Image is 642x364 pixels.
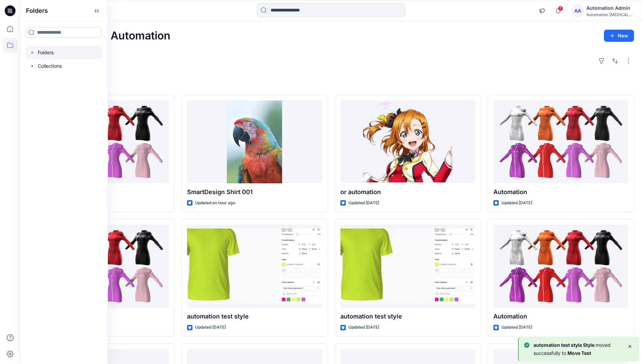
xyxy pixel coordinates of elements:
p: Updated [DATE] [501,324,532,331]
button: New [604,30,634,42]
p: Updated [DATE] [501,200,532,207]
p: Updated an hour ago [195,200,235,207]
a: automation test style [340,225,475,308]
p: Automation [493,187,628,197]
p: Automation [493,312,628,321]
a: Automation [493,225,628,308]
div: Notifications-bottom-right [515,334,642,364]
p: SmartDesign Shirt 001 [187,187,322,197]
span: 7 [558,6,563,11]
div: Automation [MEDICAL_DATA]... [586,12,634,17]
div: Automation Admin [586,4,634,12]
a: automation test style [187,225,322,308]
p: Updated [DATE] [348,324,379,331]
b: automation test style Style [533,342,595,348]
a: SmartDesign Shirt 001 [187,100,322,184]
p: Updated [DATE] [348,200,379,207]
div: AA [572,5,584,17]
p: moved successfully to [533,341,622,357]
p: automation test style [187,312,322,321]
h4: Styles [28,80,634,88]
a: Automation [493,100,628,184]
a: or automation [340,100,475,184]
p: or automation [340,187,475,197]
p: automation test style [340,312,475,321]
b: Move Test [568,350,591,356]
p: Updated [DATE] [195,324,226,331]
